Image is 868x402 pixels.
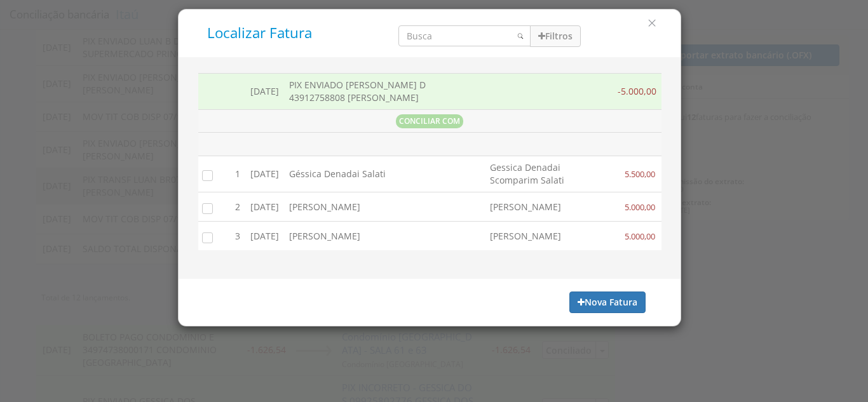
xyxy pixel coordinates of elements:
[245,156,284,192] td: [DATE]
[530,25,581,47] button: Filtros
[284,192,485,222] td: [PERSON_NAME]
[207,25,380,41] h5: Localizar Fatura
[398,25,531,46] input: Busca
[245,192,284,222] td: [DATE]
[284,156,485,192] td: Géssica Denadai Salati
[623,231,656,242] span: 5.000,00
[230,156,245,192] td: 1
[396,114,463,128] span: CONCILIAR COM
[485,156,613,192] td: Gessica Denadai Scomparim Salati
[284,73,485,109] td: PIX ENVIADO [PERSON_NAME] D 43912758808 [PERSON_NAME]
[230,192,245,222] td: 2
[245,222,284,250] td: [DATE]
[623,168,656,180] span: 5.500,00
[284,222,485,250] td: [PERSON_NAME]
[245,73,284,109] td: [DATE]
[569,291,646,313] button: Nova Fatura
[485,222,613,250] td: [PERSON_NAME]
[623,201,656,213] span: 5.000,00
[612,73,661,109] td: -5.000,00
[230,222,245,250] td: 3
[485,192,613,222] td: [PERSON_NAME]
